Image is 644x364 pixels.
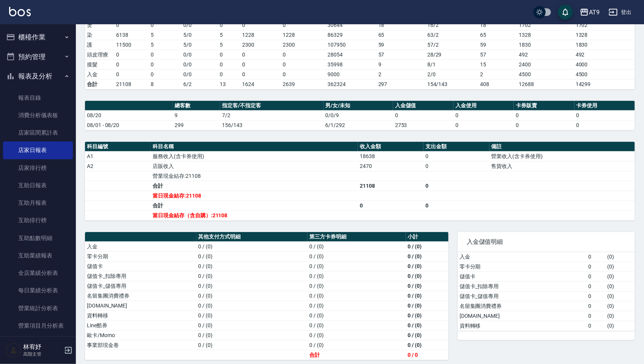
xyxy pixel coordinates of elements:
[406,251,449,261] td: 0 / (0)
[9,7,31,16] img: Logo
[85,340,196,350] td: 事業部現金卷
[307,291,406,301] td: 0 / (0)
[326,50,376,60] td: 28054
[517,20,574,30] td: 1702
[558,5,573,20] button: save
[326,60,376,69] td: 35998
[3,159,73,177] a: 店家排行榜
[307,311,406,320] td: 0 / (0)
[114,30,149,40] td: 6138
[406,330,449,340] td: 0 / (0)
[458,252,635,331] table: a dense table
[241,20,281,30] td: 0
[196,311,307,320] td: 0 / (0)
[605,281,635,291] td: ( 0 )
[85,110,173,120] td: 08/20
[517,60,574,69] td: 2400
[85,40,114,50] td: 護
[85,50,114,60] td: 頭皮理療
[85,79,114,89] td: 合計
[307,330,406,340] td: 0 / (0)
[453,120,514,130] td: 0
[6,343,21,358] img: Person
[517,69,574,79] td: 4500
[393,120,453,130] td: 2753
[586,311,605,321] td: 0
[514,120,574,130] td: 0
[151,181,358,191] td: 合計
[605,271,635,281] td: ( 0 )
[406,281,449,291] td: 0 / (0)
[3,247,73,264] a: 互助業績報表
[181,30,218,40] td: 5 / 0
[605,291,635,301] td: ( 0 )
[241,60,281,69] td: 0
[85,251,196,261] td: 零卡分期
[307,320,406,330] td: 0 / (0)
[85,330,196,340] td: 歐卡/Momo
[406,311,449,320] td: 0 / (0)
[3,282,73,299] a: 每日業績分析表
[241,69,281,79] td: 0
[307,242,406,251] td: 0 / (0)
[307,350,406,360] td: 合計
[85,281,196,291] td: 儲值卡_儲值專用
[85,120,173,130] td: 08/01 - 08/20
[114,69,149,79] td: 0
[85,142,635,221] table: a dense table
[575,101,635,111] th: 卡券使用
[326,20,376,30] td: 30644
[467,238,626,246] span: 入金儲值明細
[358,151,424,161] td: 18638
[3,89,73,107] a: 報表目錄
[3,229,73,247] a: 互助點數明細
[605,321,635,331] td: ( 0 )
[406,350,449,360] td: 0 / 0
[218,30,241,40] td: 5
[605,301,635,311] td: ( 0 )
[85,151,151,161] td: A1
[151,142,358,152] th: 科目名稱
[114,40,149,50] td: 11500
[3,317,73,334] a: 營業項目月分析表
[376,30,425,40] td: 65
[574,40,635,50] td: 1830
[458,301,586,311] td: 名留集團消費禮券
[196,330,307,340] td: 0 / (0)
[85,232,449,360] table: a dense table
[3,47,73,67] button: 預約管理
[173,120,220,130] td: 299
[575,110,635,120] td: 0
[324,110,393,120] td: 0/0/9
[281,40,326,50] td: 2300
[85,30,114,40] td: 染
[181,69,218,79] td: 0 / 0
[406,320,449,330] td: 0 / (0)
[85,261,196,271] td: 儲值卡
[196,320,307,330] td: 0 / (0)
[478,30,517,40] td: 65
[574,50,635,60] td: 492
[424,142,489,152] th: 支出金額
[574,79,635,89] td: 14299
[490,151,635,161] td: 營業收入(含卡券使用)
[149,50,181,60] td: 0
[196,261,307,271] td: 0 / (0)
[220,120,324,130] td: 156/143
[326,79,376,89] td: 362324
[517,40,574,50] td: 1830
[393,110,453,120] td: 0
[425,40,478,50] td: 57 / 2
[196,271,307,281] td: 0 / (0)
[424,181,489,191] td: 0
[149,20,181,30] td: 0
[324,120,393,130] td: 6/1/292
[173,110,220,120] td: 9
[281,30,326,40] td: 1228
[478,69,517,79] td: 2
[406,340,449,350] td: 0 / (0)
[425,20,478,30] td: 16 / 2
[181,40,218,50] td: 5 / 0
[425,50,478,60] td: 28 / 29
[85,69,114,79] td: 入金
